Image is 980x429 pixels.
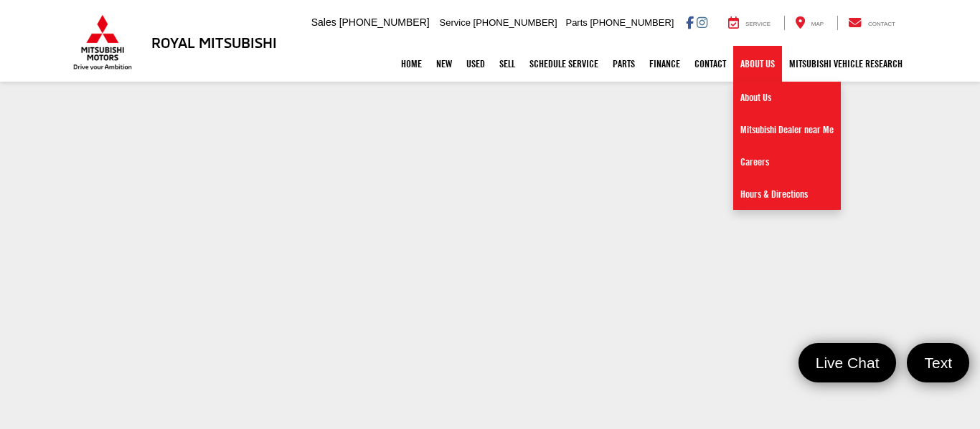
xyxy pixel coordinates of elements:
span: Service [745,21,771,27]
span: [PHONE_NUMBER] [473,17,557,28]
a: Mitsubishi Vehicle Research [782,46,910,82]
a: Finance [642,46,687,82]
span: Sales [311,16,336,28]
a: Contact [687,46,733,82]
span: Service [440,17,471,28]
a: Used [459,46,492,82]
span: Parts [565,17,587,28]
a: Live Chat [798,343,897,382]
a: Facebook: Click to visit our Facebook page [686,16,694,28]
a: About Us [733,46,782,82]
a: Map [784,16,834,30]
a: Service [717,16,781,30]
h3: Royal Mitsubishi [151,34,277,50]
img: Mitsubishi [70,14,135,70]
a: Instagram: Click to visit our Instagram page [697,16,707,28]
a: About Us [733,82,841,114]
span: Map [811,21,824,27]
a: New [429,46,459,82]
a: Mitsubishi Dealer near Me [733,114,841,146]
a: Careers [733,146,841,178]
a: Text [907,343,969,382]
a: Sell [492,46,522,82]
span: [PHONE_NUMBER] [339,16,430,28]
span: [PHONE_NUMBER] [590,17,674,28]
a: Hours & Directions [733,178,841,210]
span: Text [917,353,959,372]
a: Home [394,46,429,82]
span: Live Chat [809,353,887,372]
a: Contact [837,16,906,30]
a: Parts: Opens in a new tab [606,46,642,82]
a: Schedule Service: Opens in a new tab [522,46,606,82]
span: Contact [868,21,895,27]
